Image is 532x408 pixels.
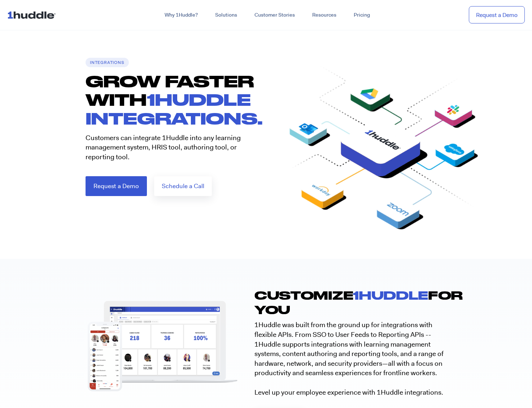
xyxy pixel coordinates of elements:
a: Solutions [206,9,246,22]
a: Schedule a Call [154,176,212,196]
a: Request a Demo [86,176,147,196]
a: Pricing [345,9,379,22]
h2: CUSTOMIZE FOR YOU [254,288,436,317]
img: ... [7,8,59,22]
span: Request a Demo [93,183,139,189]
h6: Integrations [86,58,129,67]
h1: GROW FASTER WITH [86,72,266,128]
a: Customer Stories [246,9,304,22]
span: 1HUDDLE [353,288,428,302]
span: Schedule a Call [162,183,204,189]
p: Customers can integrate 1Huddle into any learning management system, HRIS tool, authoring tool, o... [86,133,259,162]
p: 1Huddle was built from the ground up for integrations with flexible APIs. From SSO to User Feeds ... [254,320,448,397]
a: Why 1Huddle? [156,9,206,22]
span: 1HUDDLE INTEGRATIONS. [86,90,262,127]
a: Resources [304,9,345,22]
a: Request a Demo [469,6,525,24]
